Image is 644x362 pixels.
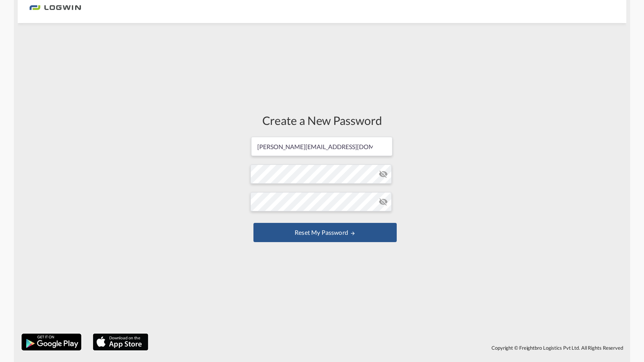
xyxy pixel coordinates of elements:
[253,223,397,242] button: UPDATE MY PASSWORD
[92,333,149,351] img: apple.png
[379,169,388,179] md-icon: icon-eye-off
[251,137,392,156] input: Email address
[250,112,394,128] div: Create a New Password
[379,197,388,206] md-icon: icon-eye-off
[21,333,82,351] img: google.png
[152,341,626,354] div: Copyright © Freightbro Logistics Pvt Ltd. All Rights Reserved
